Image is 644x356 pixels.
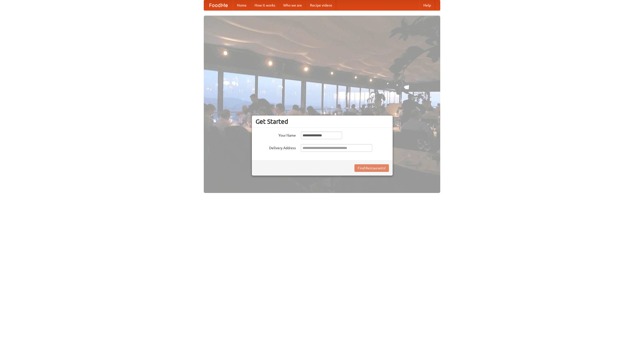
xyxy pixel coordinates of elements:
a: Home [233,0,251,10]
button: Find Restaurants! [354,164,389,172]
a: Who we are [279,0,306,10]
a: FoodMe [204,0,233,10]
label: Delivery Address [256,144,296,150]
h3: Get Started [256,118,389,125]
a: Help [419,0,435,10]
label: Your Name [256,132,296,138]
a: How it works [251,0,279,10]
a: Recipe videos [306,0,336,10]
